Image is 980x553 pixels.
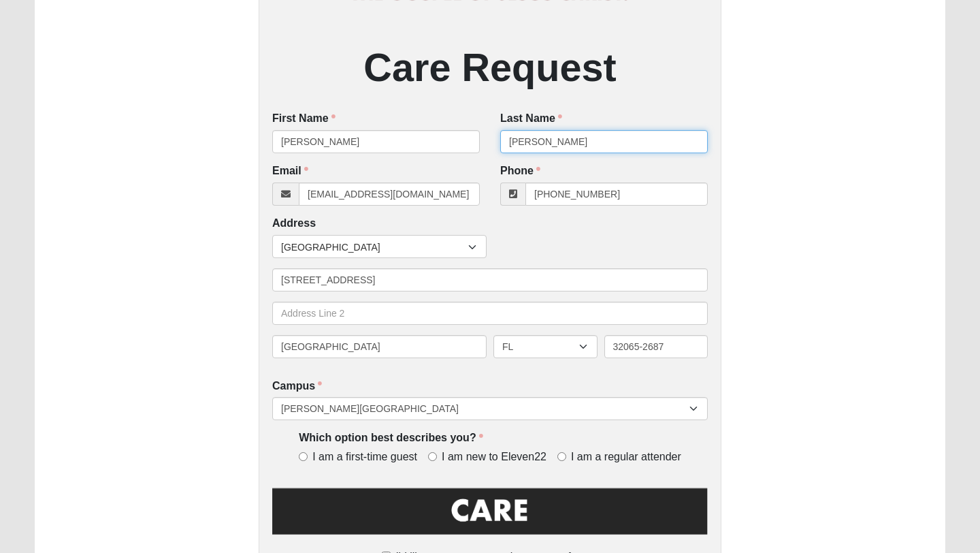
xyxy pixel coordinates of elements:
span: I am a regular attender [571,449,681,465]
input: Zip [604,335,708,358]
input: Address Line 1 [272,268,708,291]
img: Care.png [272,485,708,546]
label: Which option best describes you? [299,430,483,446]
span: I am a first-time guest [312,449,417,465]
label: Address [272,216,316,232]
label: First Name [272,111,336,127]
label: Last Name [500,111,562,127]
input: I am a first-time guest [299,452,308,461]
input: I am a regular attender [557,452,566,461]
label: Email [272,163,308,179]
input: I am new to Eleven22 [428,452,437,461]
input: Address Line 2 [272,302,708,325]
h2: Care Request [272,44,708,91]
span: I am new to Eleven22 [442,449,546,465]
span: [GEOGRAPHIC_DATA] [281,236,468,259]
label: Campus [272,379,322,394]
input: City [272,335,487,358]
label: Phone [500,163,540,179]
